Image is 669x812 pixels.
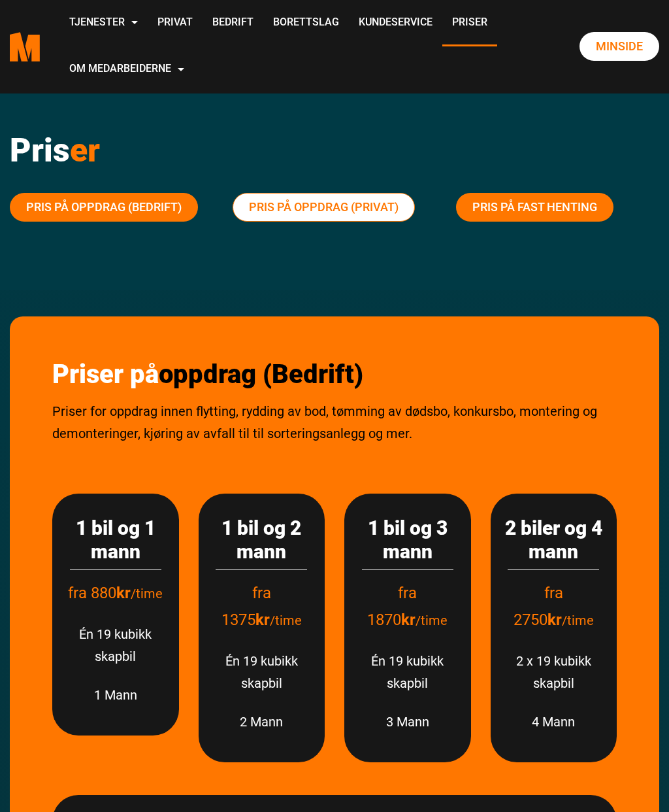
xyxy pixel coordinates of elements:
[52,403,597,441] span: Priser for oppdrag innen flytting, rydding av bod, tømming av dødsbo, konkursbo, montering og dem...
[65,516,166,564] h3: 1 bil og 1 mann
[270,613,302,628] span: /time
[212,516,312,564] h3: 1 bil og 2 mann
[504,650,604,694] p: 2 x 19 kubikk skapbil
[514,584,563,629] span: fra 2750
[456,193,613,222] a: Pris på fast henting
[221,584,271,629] span: fra 1375
[159,359,363,390] span: oppdrag (Bedrift)
[357,711,458,733] p: 3 Mann
[579,32,659,61] a: Minside
[416,613,448,628] span: /time
[10,193,198,222] a: Pris på oppdrag (Bedrift)
[357,650,458,694] p: Én 19 kubikk skapbil
[131,586,163,601] span: /time
[59,46,194,93] a: Om Medarbeiderne
[255,611,270,629] strong: kr
[504,711,604,733] p: 4 Mann
[65,684,166,706] p: 1 Mann
[367,584,417,629] span: fra 1870
[68,584,131,602] span: fra 880
[212,650,312,694] p: Én 19 kubikk skapbil
[233,193,415,222] a: Pris på oppdrag (Privat)
[52,359,617,390] h2: Priser på
[116,584,131,602] strong: kr
[10,131,659,170] h1: Pris
[212,711,312,733] p: 2 Mann
[357,516,458,564] h3: 1 bil og 3 mann
[70,131,100,169] span: er
[401,611,416,629] strong: kr
[504,516,604,564] h3: 2 biler og 4 mann
[10,22,40,71] a: Medarbeiderne start page
[65,623,166,668] p: Én 19 kubikk skapbil
[562,613,594,628] span: /time
[547,611,562,629] strong: kr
